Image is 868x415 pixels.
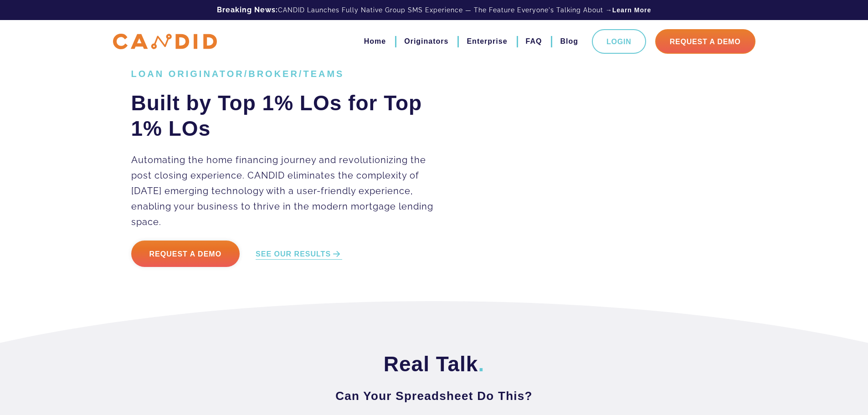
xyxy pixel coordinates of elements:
[217,5,278,14] b: Breaking News:
[560,34,578,49] a: Blog
[113,34,217,50] img: CANDID APP
[131,152,447,230] p: Automating the home financing journey and revolutionizing the post closing experience. CANDID eli...
[131,90,447,141] h2: Built by Top 1% LOs for Top 1% LOs
[467,34,507,49] a: Enterprise
[364,34,386,49] a: Home
[404,34,448,49] a: Originators
[612,5,651,15] a: Learn More
[131,241,240,267] a: Request a Demo
[655,29,755,54] a: Request A Demo
[131,68,447,79] h1: LOAN ORIGINATOR/BROKER/TEAMS
[131,351,737,377] h2: Real Talk
[131,388,737,404] h3: Can Your Spreadsheet Do This?
[478,352,484,376] span: .
[256,249,342,260] a: SEE OUR RESULTS
[592,29,646,54] a: Login
[526,34,542,49] a: FAQ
